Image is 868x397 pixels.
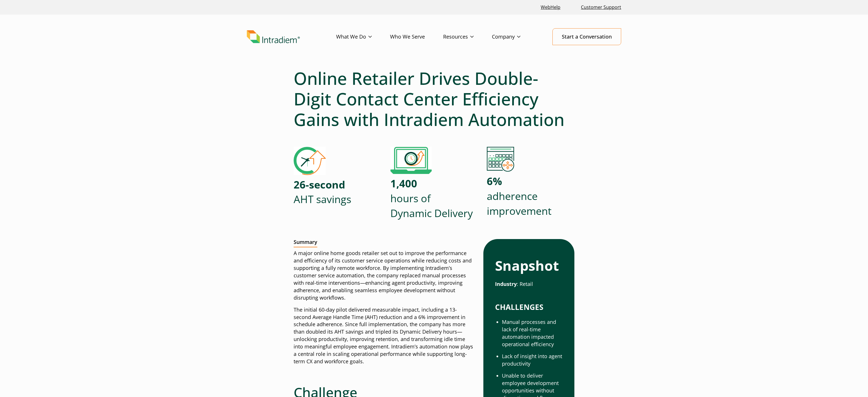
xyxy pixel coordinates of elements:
a: Customer Support [579,1,623,13]
a: Start a Conversation [552,28,621,45]
li: Manual processes and lack of real-time automation impacted operational efficiency [502,318,563,348]
strong: Industry [495,280,517,287]
strong: CHALLENGES [495,302,543,312]
a: Company [492,29,539,45]
p: adherence improvement [487,174,574,218]
strong: Snapshot [495,256,559,275]
p: hours of Dynamic Delivery [390,176,473,220]
p: A major online home goods retailer set out to improve the performance and efficiency of its custo... [294,250,474,301]
p: : Retail [495,280,563,288]
h2: Summary [294,239,317,248]
h1: Online Retailer Drives Double-Digit Contact Center Efficiency Gains with Intradiem Automation [294,68,574,130]
li: Lack of insight into agent productivity [502,353,563,368]
p: AHT savings [294,177,351,207]
p: The initial 60-day pilot delivered measurable impact, including a 13-second Average Handle Time (... [294,306,474,365]
strong: 26-second [294,178,345,192]
a: What We Do [336,29,390,45]
strong: 6% [487,174,502,188]
a: Resources [443,29,492,45]
strong: 1,400 [390,177,417,191]
a: Link to homepage of Intradiem [247,30,336,43]
a: Who We Serve [390,29,443,45]
img: Intradiem [247,30,300,43]
a: Link opens in a new window [538,1,563,13]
